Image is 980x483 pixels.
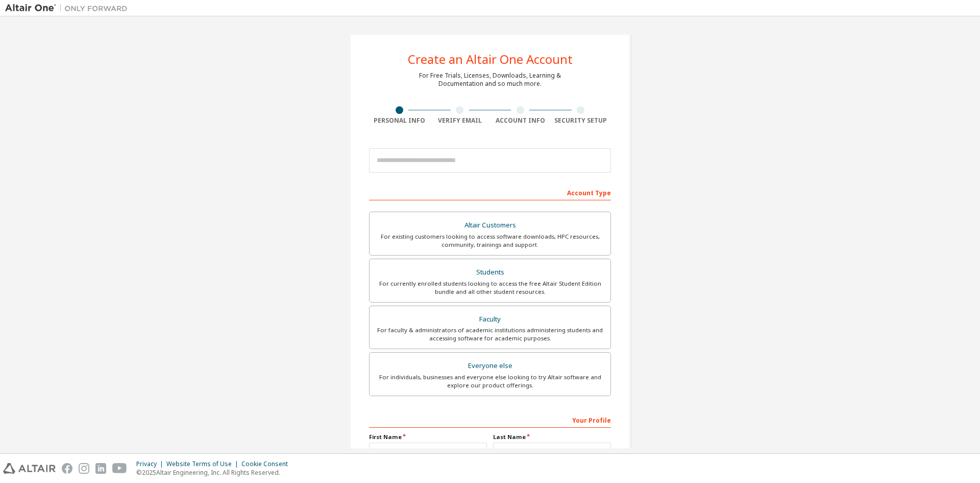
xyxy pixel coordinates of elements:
[419,72,561,88] div: For Free Trials, Licenses, Downloads, Learning & Documentation and so much more.
[369,433,487,441] label: First Name
[490,117,551,125] div: Account Info
[376,280,604,296] div: For currently enrolled students looking to access the free Altair Student Edition bundle and all ...
[369,411,611,428] div: Your Profile
[62,463,72,474] img: facebook.svg
[430,117,491,125] div: Verify Email
[136,460,166,468] div: Privacy
[166,460,241,468] div: Website Terms of Use
[376,265,604,280] div: Students
[376,312,604,327] div: Faculty
[369,117,430,125] div: Personal Info
[241,460,294,468] div: Cookie Consent
[376,359,604,373] div: Everyone else
[376,233,604,249] div: For existing customers looking to access software downloads, HPC resources, community, trainings ...
[112,463,127,474] img: youtube.svg
[493,433,611,441] label: Last Name
[376,326,604,342] div: For faculty & administrators of academic institutions administering students and accessing softwa...
[551,117,611,125] div: Security Setup
[3,463,56,474] img: altair_logo.svg
[376,218,604,233] div: Altair Customers
[136,468,294,477] p: © 2025 Altair Engineering, Inc. All Rights Reserved.
[5,3,133,13] img: Altair One
[95,463,106,474] img: linkedin.svg
[369,184,611,200] div: Account Type
[408,53,573,65] div: Create an Altair One Account
[79,463,89,474] img: instagram.svg
[376,373,604,389] div: For individuals, businesses and everyone else looking to try Altair software and explore our prod...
